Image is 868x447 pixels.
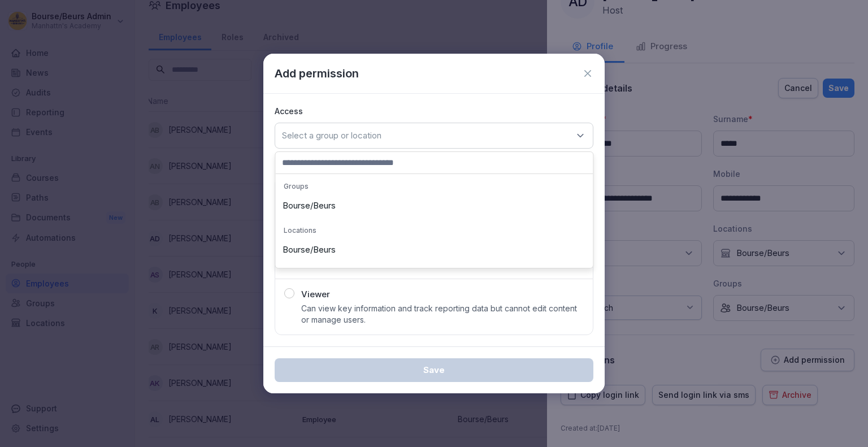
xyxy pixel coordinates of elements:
[278,221,590,239] p: Locations
[278,195,590,216] div: Bourse/Beurs
[275,65,359,82] p: Add permission
[275,358,593,382] button: Save
[284,364,584,376] div: Save
[278,239,590,261] div: Bourse/Beurs
[282,130,381,141] p: Select a group or location
[275,105,593,117] p: Access
[278,177,590,195] p: Groups
[301,288,330,301] p: Viewer
[301,303,584,326] p: Can view key information and track reporting data but cannot edit content or manage users.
